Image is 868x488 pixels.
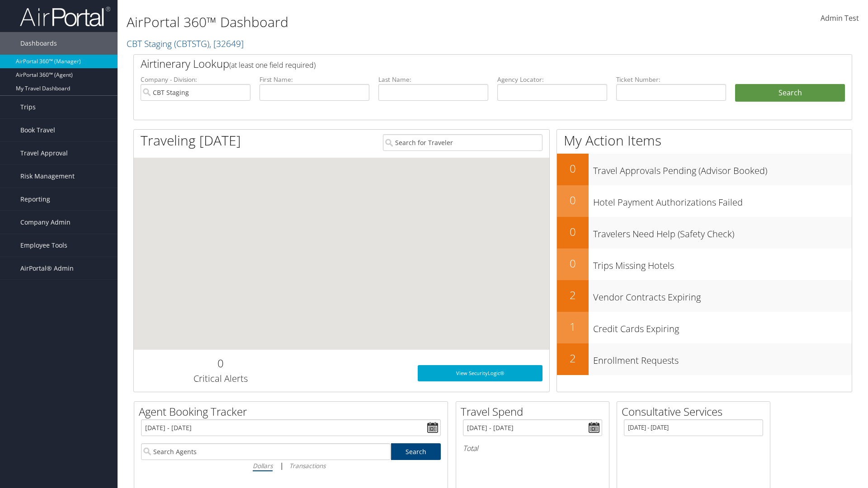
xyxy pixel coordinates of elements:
[593,286,852,304] h3: Vendor Contracts Expiring
[557,217,852,249] a: 0Travelers Need Help (Safety Check)
[557,131,852,150] h1: My Action Items
[557,192,589,208] h2: 0
[616,75,726,84] label: Ticket Number:
[141,75,250,84] label: Company - Division:
[127,13,615,32] h1: AirPortal 360™ Dashboard
[20,188,50,211] span: Reporting
[735,84,845,102] button: Search
[593,318,852,335] h3: Credit Cards Expiring
[557,256,589,271] h2: 0
[593,223,852,240] h3: Travelers Need Help (Safety Check)
[141,131,241,150] h1: Traveling [DATE]
[20,96,36,118] span: Trips
[557,249,852,280] a: 0Trips Missing Hotels
[20,211,71,234] span: Company Admin
[20,6,110,27] img: airportal-logo.png
[821,13,859,23] span: Admin Test
[418,365,542,381] a: View SecurityLogic®
[463,443,602,453] h6: Total
[20,142,68,164] span: Travel Approval
[461,404,609,419] h2: Travel Spend
[141,56,785,71] h2: Airtinerary Lookup
[20,234,67,257] span: Employee Tools
[229,60,316,70] span: (at least one field required)
[557,319,589,334] h2: 1
[821,5,859,33] a: Admin Test
[557,312,852,343] a: 1Credit Cards Expiring
[253,461,273,470] i: Dollars
[557,287,589,303] h2: 2
[141,443,391,460] input: Search Agents
[139,404,448,419] h2: Agent Booking Tracker
[593,255,852,272] h3: Trips Missing Hotels
[497,75,607,84] label: Agency Locator:
[557,185,852,217] a: 0Hotel Payment Authorizations Failed
[141,372,300,385] h3: Critical Alerts
[20,257,74,280] span: AirPortal® Admin
[557,343,852,375] a: 2Enrollment Requests
[557,224,589,239] h2: 0
[557,351,589,366] h2: 2
[20,32,57,55] span: Dashboards
[20,119,55,141] span: Book Travel
[127,38,244,50] a: CBT Staging
[383,134,542,151] input: Search for Traveler
[391,443,441,460] a: Search
[557,161,589,176] h2: 0
[259,75,369,84] label: First Name:
[378,75,488,84] label: Last Name:
[593,192,852,209] h3: Hotel Payment Authorizations Failed
[209,38,244,50] span: , [ 32649 ]
[593,160,852,177] h3: Travel Approvals Pending (Advisor Booked)
[174,38,209,50] span: ( CBTSTG )
[622,404,770,419] h2: Consultative Services
[593,350,852,367] h3: Enrollment Requests
[557,280,852,312] a: 2Vendor Contracts Expiring
[141,356,300,371] h2: 0
[557,154,852,185] a: 0Travel Approvals Pending (Advisor Booked)
[20,165,75,188] span: Risk Management
[289,461,325,470] i: Transactions
[141,460,441,471] div: |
